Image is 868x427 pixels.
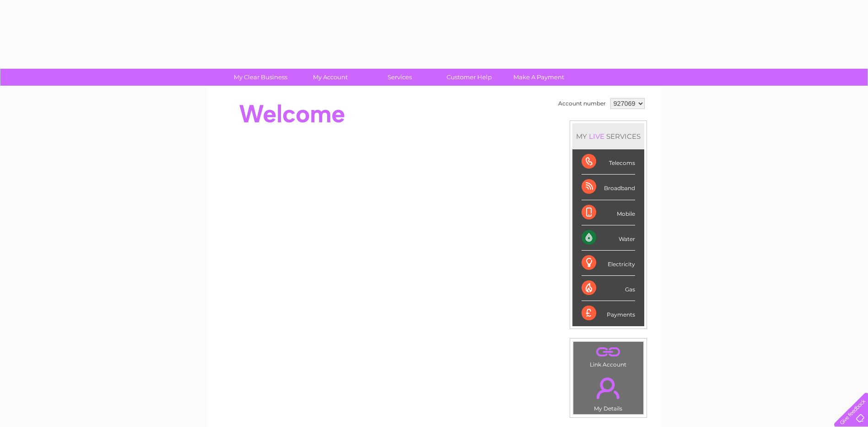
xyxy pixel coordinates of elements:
[223,69,298,86] a: My Clear Business
[556,96,608,111] td: Account number
[582,149,635,175] div: Telecoms
[576,372,641,404] a: .
[587,132,606,141] div: LIVE
[582,276,635,301] div: Gas
[582,225,635,251] div: Water
[573,341,644,370] td: Link Account
[582,301,635,326] div: Payments
[501,69,577,86] a: Make A Payment
[573,370,644,415] td: My Details
[582,200,635,225] div: Mobile
[582,251,635,276] div: Electricity
[582,175,635,200] div: Broadband
[572,123,644,149] div: MY SERVICES
[292,69,368,86] a: My Account
[362,69,437,86] a: Services
[431,69,507,86] a: Customer Help
[576,344,641,360] a: .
